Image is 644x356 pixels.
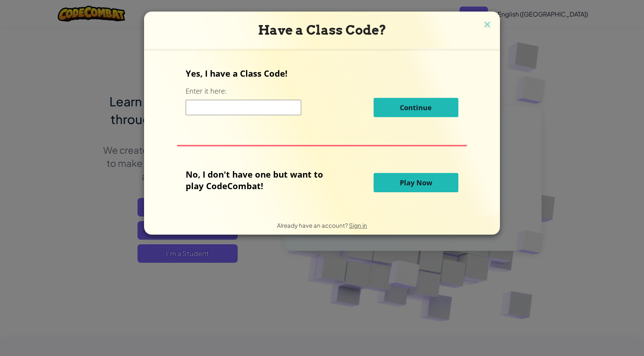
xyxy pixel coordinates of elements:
[186,168,335,191] p: No, I don't have one but want to play CodeCombat!
[482,19,492,31] img: close icon
[349,222,367,229] a: Sign in
[258,22,386,38] span: Have a Class Code?
[186,86,226,96] label: Enter it here:
[400,178,432,187] span: Play Now
[374,173,458,192] button: Play Now
[186,67,458,79] p: Yes, I have a Class Code!
[400,103,432,112] span: Continue
[374,98,458,117] button: Continue
[277,222,349,229] span: Already have an account?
